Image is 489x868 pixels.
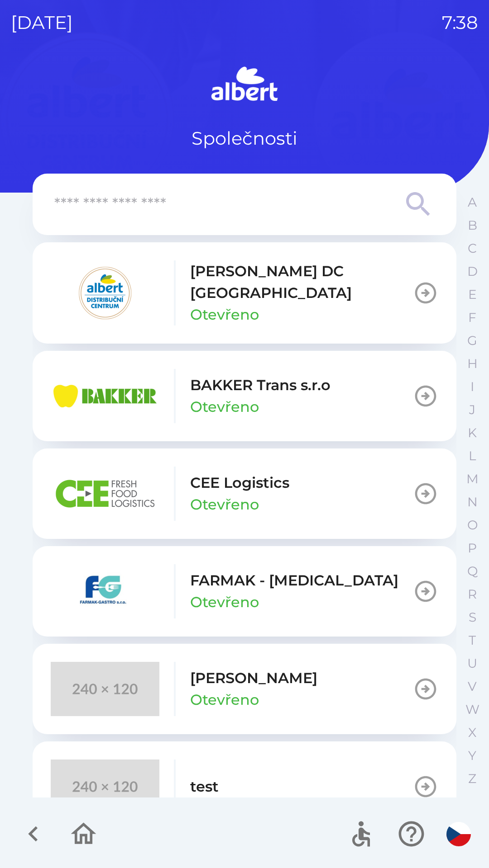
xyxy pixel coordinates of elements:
[467,494,478,510] p: N
[461,537,484,560] button: P
[192,125,297,152] p: Společnosti
[190,689,259,711] p: Otevřeno
[190,591,259,613] p: Otevřeno
[461,421,484,444] button: K
[51,759,159,814] img: 240x120
[190,472,289,494] p: CEE Logistics
[461,744,484,767] button: Y
[468,679,477,694] p: V
[467,356,478,372] p: H
[468,540,477,556] p: P
[469,632,476,648] p: T
[33,63,456,107] img: Logo
[461,444,484,467] button: L
[461,467,484,491] button: M
[190,494,259,515] p: Otevřeno
[33,448,456,539] button: CEE LogisticsOtevřeno
[468,287,477,302] p: E
[468,425,477,441] p: K
[461,491,484,514] button: N
[461,652,484,675] button: U
[461,375,484,398] button: I
[461,191,484,214] button: A
[51,467,159,521] img: ba8847e2-07ef-438b-a6f1-28de549c3032.png
[468,241,477,256] p: C
[33,741,456,832] button: test
[468,771,476,787] p: Z
[33,546,456,637] button: FARMAK - [MEDICAL_DATA]Otevřeno
[51,662,159,716] img: 240x120
[466,471,479,487] p: M
[467,264,478,279] p: D
[468,310,476,325] p: F
[461,560,484,583] button: Q
[467,563,478,579] p: Q
[461,629,484,652] button: T
[461,214,484,237] button: B
[461,583,484,606] button: R
[190,260,413,304] p: [PERSON_NAME] DC [GEOGRAPHIC_DATA]
[467,517,478,533] p: O
[33,242,456,344] button: [PERSON_NAME] DC [GEOGRAPHIC_DATA]Otevřeno
[470,379,474,395] p: I
[190,374,331,396] p: BAKKER Trans s.r.o
[465,702,479,717] p: W
[190,304,259,325] p: Otevřeno
[469,402,475,418] p: J
[51,266,159,320] img: 092fc4fe-19c8-4166-ad20-d7efd4551fba.png
[461,721,484,744] button: X
[469,609,476,625] p: S
[190,667,317,689] p: [PERSON_NAME]
[51,564,159,618] img: 5ee10d7b-21a5-4c2b-ad2f-5ef9e4226557.png
[461,283,484,306] button: E
[461,352,484,375] button: H
[461,698,484,721] button: W
[468,586,477,602] p: R
[461,260,484,283] button: D
[461,329,484,352] button: G
[446,822,471,846] img: cs flag
[467,656,477,671] p: U
[33,644,456,734] button: [PERSON_NAME]Otevřeno
[468,194,477,210] p: A
[461,675,484,698] button: V
[467,333,477,349] p: G
[468,725,476,741] p: X
[11,9,73,36] p: [DATE]
[461,306,484,329] button: F
[442,9,478,36] p: 7:38
[461,514,484,537] button: O
[51,369,159,423] img: eba99837-dbda-48f3-8a63-9647f5990611.png
[468,217,477,233] p: B
[190,776,219,797] p: test
[469,448,476,464] p: L
[461,398,484,421] button: J
[461,237,484,260] button: C
[190,570,398,591] p: FARMAK - [MEDICAL_DATA]
[461,767,484,790] button: Z
[468,748,476,764] p: Y
[461,606,484,629] button: S
[190,396,259,418] p: Otevřeno
[33,351,456,441] button: BAKKER Trans s.r.oOtevřeno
